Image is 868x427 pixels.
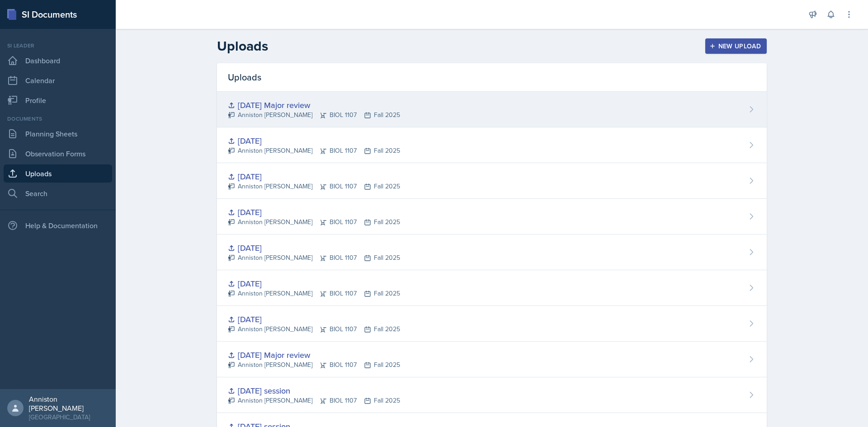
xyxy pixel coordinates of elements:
[228,146,400,155] div: Anniston [PERSON_NAME] BIOL 1107 Fall 2025
[217,306,767,342] a: [DATE] Anniston [PERSON_NAME]BIOL 1107Fall 2025
[217,38,268,54] h2: Uploads
[228,385,400,397] div: [DATE] session
[228,217,400,227] div: Anniston [PERSON_NAME] BIOL 1107 Fall 2025
[228,360,400,370] div: Anniston [PERSON_NAME] BIOL 1107 Fall 2025
[217,92,767,127] a: [DATE] Major review Anniston [PERSON_NAME]BIOL 1107Fall 2025
[228,396,400,405] div: Anniston [PERSON_NAME] BIOL 1107 Fall 2025
[228,289,400,298] div: Anniston [PERSON_NAME] BIOL 1107 Fall 2025
[228,349,400,361] div: [DATE] Major review
[217,377,767,413] a: [DATE] session Anniston [PERSON_NAME]BIOL 1107Fall 2025
[228,253,400,263] div: Anniston [PERSON_NAME] BIOL 1107 Fall 2025
[228,182,400,191] div: Anniston [PERSON_NAME] BIOL 1107 Fall 2025
[228,313,400,325] div: [DATE]
[4,216,112,235] div: Help & Documentation
[228,324,400,334] div: Anniston [PERSON_NAME] BIOL 1107 Fall 2025
[217,163,767,199] a: [DATE] Anniston [PERSON_NAME]BIOL 1107Fall 2025
[228,110,400,120] div: Anniston [PERSON_NAME] BIOL 1107 Fall 2025
[705,38,767,54] button: New Upload
[228,242,400,254] div: [DATE]
[29,394,108,413] div: Anniston [PERSON_NAME]
[228,206,400,218] div: [DATE]
[29,413,108,422] div: [GEOGRAPHIC_DATA]
[4,115,112,123] div: Documents
[228,99,400,111] div: [DATE] Major review
[217,235,767,270] a: [DATE] Anniston [PERSON_NAME]BIOL 1107Fall 2025
[228,170,400,183] div: [DATE]
[4,52,112,70] a: Dashboard
[217,63,767,92] div: Uploads
[217,199,767,235] a: [DATE] Anniston [PERSON_NAME]BIOL 1107Fall 2025
[228,135,400,147] div: [DATE]
[4,125,112,143] a: Planning Sheets
[217,127,767,163] a: [DATE] Anniston [PERSON_NAME]BIOL 1107Fall 2025
[4,71,112,89] a: Calendar
[217,342,767,377] a: [DATE] Major review Anniston [PERSON_NAME]BIOL 1107Fall 2025
[228,277,400,290] div: [DATE]
[4,145,112,163] a: Observation Forms
[711,42,761,50] div: New Upload
[4,42,112,50] div: Si leader
[4,91,112,109] a: Profile
[4,184,112,202] a: Search
[217,270,767,306] a: [DATE] Anniston [PERSON_NAME]BIOL 1107Fall 2025
[4,164,112,183] a: Uploads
